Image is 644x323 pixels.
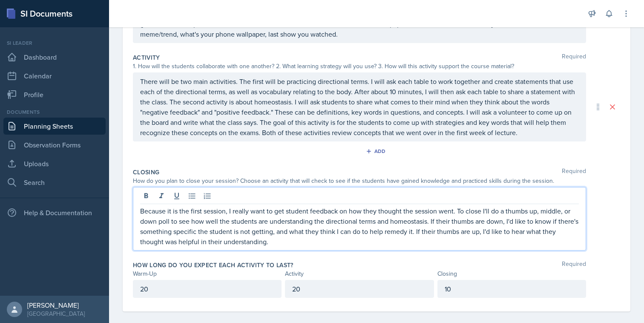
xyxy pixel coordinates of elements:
[437,269,586,278] div: Closing
[3,39,106,47] div: Si leader
[445,284,579,294] p: 10
[140,284,274,294] p: 20
[562,53,586,62] span: Required
[562,261,586,269] span: Required
[27,309,85,318] div: [GEOGRAPHIC_DATA]
[3,49,106,66] a: Dashboard
[133,176,586,185] div: How do you plan to close your session? Choose an activity that will check to see if the students ...
[3,108,106,116] div: Documents
[133,53,160,62] label: Activity
[140,206,579,247] p: Because it is the first session, I really want to get student feedback on how they thought the se...
[285,269,434,278] div: Activity
[3,204,106,221] div: Help & Documentation
[368,148,386,155] div: Add
[133,168,159,176] label: Closing
[140,76,579,138] p: There will be two main activities. The first will be practicing directional terms. I will ask eac...
[3,118,106,135] a: Planning Sheets
[133,62,586,71] div: 1. How will the students collaborate with one another? 2. What learning strategy will you use? 3....
[27,301,85,309] div: [PERSON_NAME]
[3,155,106,172] a: Uploads
[363,145,391,158] button: Add
[562,168,586,176] span: Required
[133,261,293,269] label: How long do you expect each activity to last?
[3,86,106,103] a: Profile
[133,269,282,278] div: Warm-Up
[3,136,106,153] a: Observation Forms
[3,174,106,191] a: Search
[3,67,106,84] a: Calendar
[292,284,426,294] p: 20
